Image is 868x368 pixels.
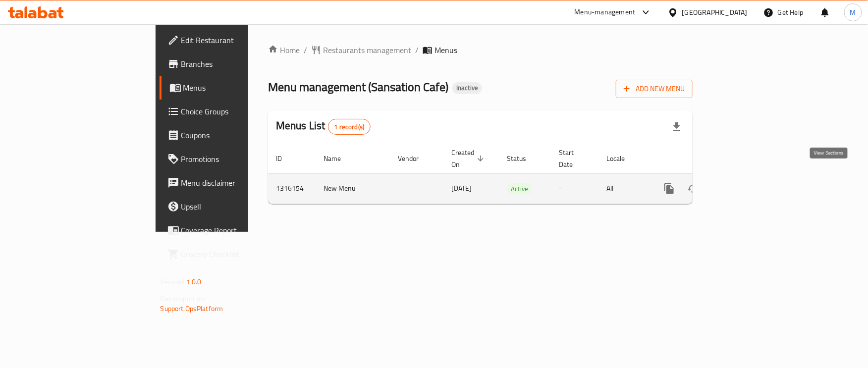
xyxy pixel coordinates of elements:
td: - [551,173,598,204]
span: Active [507,183,532,195]
span: Status [507,153,539,164]
span: M [850,7,856,18]
a: Branches [160,52,301,76]
button: more [657,177,681,201]
nav: breadcrumb [268,44,693,56]
div: Menu-management [575,6,636,18]
a: Choice Groups [160,100,301,123]
div: Total records count [328,119,371,135]
div: Export file [665,115,689,139]
div: [GEOGRAPHIC_DATA] [682,7,748,18]
span: Menus [183,82,293,94]
span: Upsell [181,201,293,212]
span: Grocery Checklist [181,248,293,260]
span: ID [276,153,295,164]
table: enhanced table [268,144,760,204]
span: Version: [161,275,185,288]
span: Restaurants management [323,44,411,56]
span: Vendor [398,153,432,164]
span: Start Date [559,147,587,170]
span: Name [324,153,354,164]
button: Change Status [681,177,705,201]
span: 1.0.0 [186,275,202,288]
span: Branches [181,58,293,70]
a: Menus [160,76,301,100]
a: Coupons [160,123,301,147]
span: Coupons [181,129,293,141]
span: Promotions [181,153,293,165]
div: Inactive [452,82,482,94]
a: Grocery Checklist [160,242,301,266]
span: Menus [434,44,457,56]
span: Inactive [452,84,482,92]
span: Created On [451,147,487,170]
span: Add New Menu [624,83,685,95]
a: Edit Restaurant [160,28,301,52]
a: Menu disclaimer [160,171,301,195]
span: Choice Groups [181,105,293,117]
h2: Menus List [276,118,371,135]
a: Coverage Report [160,218,301,242]
a: Promotions [160,147,301,171]
span: Locale [606,153,638,164]
span: Edit Restaurant [181,34,293,46]
span: Menu disclaimer [181,177,293,189]
li: / [304,44,307,56]
td: New Menu [316,173,390,204]
a: Upsell [160,195,301,218]
a: Support.OpsPlatform [161,302,223,315]
button: Add New Menu [616,80,693,98]
span: Get support on: [161,292,206,305]
li: / [415,44,419,56]
span: Menu management ( Sansation Cafe ) [268,76,448,98]
span: [DATE] [451,182,472,195]
a: Restaurants management [311,44,411,56]
th: Actions [650,144,760,174]
span: 1 record(s) [328,122,371,132]
span: Coverage Report [181,224,293,236]
td: All [598,173,650,204]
